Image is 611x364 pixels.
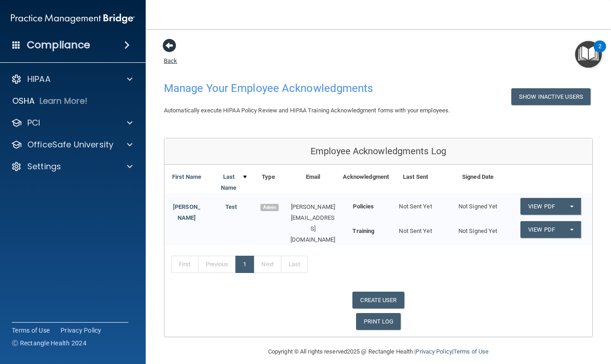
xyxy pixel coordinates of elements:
[453,348,489,355] a: Terms of Use
[12,96,35,106] p: OSHA
[11,74,132,85] a: HIPAA
[11,161,132,172] a: Settings
[27,39,90,51] h4: Compliance
[453,299,600,336] iframe: Drift Widget Chat Controller
[225,203,237,210] a: Test
[11,117,132,128] a: PCI
[575,41,602,68] button: Open Resource Center, 2 new notifications
[283,172,343,182] div: Email
[447,193,509,212] div: Not Signed Yet
[11,139,132,150] a: OfficeSafe University
[172,172,201,182] a: First Name
[164,82,408,94] h4: Manage Your Employee Acknowledgments
[27,117,40,128] p: PCI
[520,198,562,215] a: View PDF
[447,221,509,237] div: Not Signed Yet
[260,204,279,211] span: Admin
[343,172,384,182] div: Acknowledgment
[254,172,283,182] div: Type
[61,326,102,335] a: Privacy Policy
[356,313,401,330] a: PRINT LOG
[281,256,308,273] a: Last
[352,292,404,308] a: CREATE USER
[384,193,447,212] div: Not Sent Yet
[27,161,61,172] p: Settings
[598,46,601,58] div: 2
[352,227,374,234] b: Training
[216,172,247,193] a: Last Name
[416,348,452,355] a: Privacy Policy
[164,138,592,165] div: Employee Acknowledgments Log
[171,256,199,273] a: First
[12,339,87,348] span: Ⓒ Rectangle Health 2024
[27,139,113,150] p: OfficeSafe University
[235,256,254,273] a: 1
[173,203,200,221] a: [PERSON_NAME]
[520,221,562,238] a: View PDF
[40,96,88,106] p: Learn More!
[12,326,50,335] a: Terms of Use
[198,256,236,273] a: Previous
[447,172,509,182] div: Signed Date
[11,10,135,28] img: PMB logo
[511,88,591,105] button: Show Inactive Users
[164,46,177,64] a: Back
[254,256,281,273] a: Next
[384,221,447,237] div: Not Sent Yet
[384,172,447,182] div: Last Sent
[164,107,450,114] span: Automatically execute HIPAA Policy Review and HIPAA Training Acknowledgment forms with your emplo...
[27,74,51,85] p: HIPAA
[353,203,374,210] b: Policies
[283,202,343,245] div: [PERSON_NAME][EMAIL_ADDRESS][DOMAIN_NAME]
